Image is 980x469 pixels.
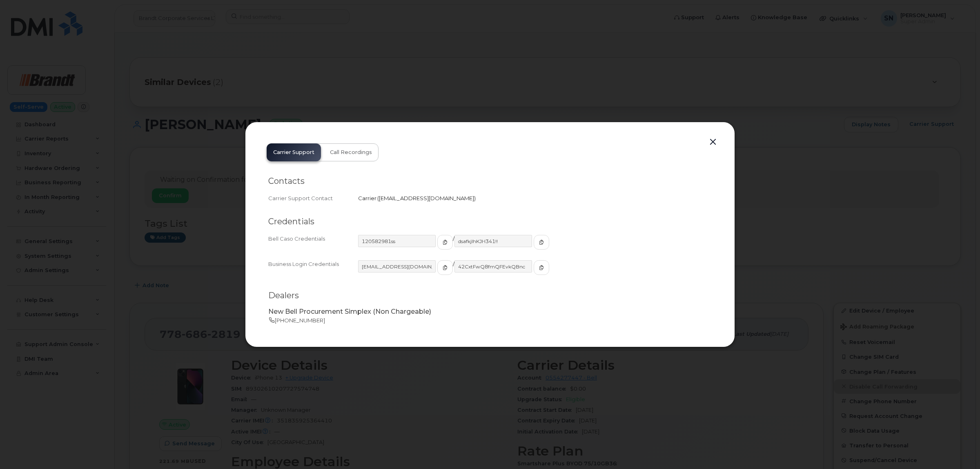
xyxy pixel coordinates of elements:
[268,194,358,202] div: Carrier Support Contact
[268,290,712,301] h2: Dealers
[358,195,376,201] span: Carrier
[437,260,453,275] button: copy to clipboard
[534,235,549,250] button: copy to clipboard
[437,235,453,250] button: copy to clipboard
[358,235,712,257] div: /
[268,307,712,317] p: New Bell Procurement Simplex (Non Chargeable)
[268,317,712,324] p: [PHONE_NUMBER]
[268,260,358,282] div: Business Login Credentials
[268,235,358,257] div: Bell Caso Credentials
[330,149,372,156] span: Call Recordings
[358,260,712,282] div: /
[268,217,712,227] h2: Credentials
[379,195,474,201] span: [EMAIL_ADDRESS][DOMAIN_NAME]
[268,176,712,186] h2: Contacts
[534,260,549,275] button: copy to clipboard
